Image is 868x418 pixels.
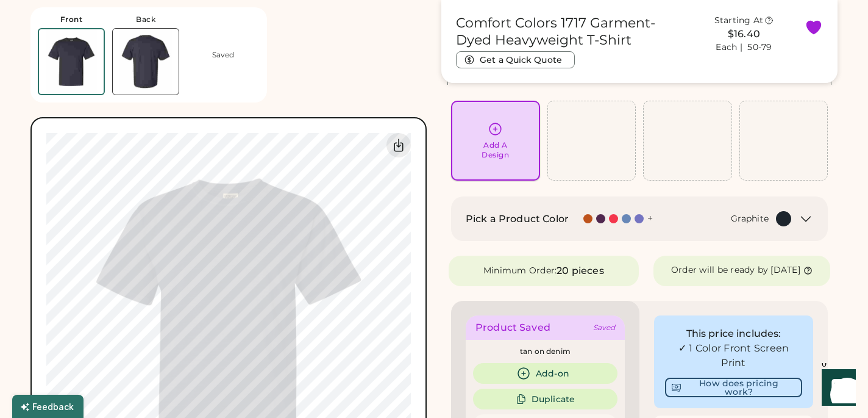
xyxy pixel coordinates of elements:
[557,264,603,278] div: 20 pieces
[665,326,802,341] div: This price includes:
[136,15,155,24] div: Back
[665,378,802,397] button: How does pricing work?
[593,323,615,333] div: Saved
[60,15,83,24] div: Front
[665,341,802,370] div: ✓ 1 Color Front Screen Print
[473,347,617,356] div: tan on denim
[475,320,550,335] div: Product Saved
[714,15,764,27] div: Starting At
[39,29,104,94] img: Comfort Colors 1717 Graphite Front Thumbnail
[647,212,653,225] div: +
[482,140,509,160] div: Add A Design
[113,29,179,95] img: Comfort Colors 1717 Graphite Back Thumbnail
[483,265,557,277] div: Minimum Order:
[386,133,411,157] div: Download Front Mockup
[473,363,617,384] button: Add-on
[731,213,769,225] div: Graphite
[671,264,769,276] div: Order will be ready by
[456,15,683,49] h1: Comfort Colors 1717 Garment-Dyed Heavyweight T-Shirt
[716,41,772,54] div: Each | 50-79
[456,51,575,68] button: Get a Quick Quote
[473,389,617,409] button: Duplicate
[691,27,797,41] div: $16.40
[466,212,569,226] h2: Pick a Product Color
[810,363,863,416] iframe: Front Chat
[212,50,234,60] div: Saved
[770,264,800,276] div: [DATE]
